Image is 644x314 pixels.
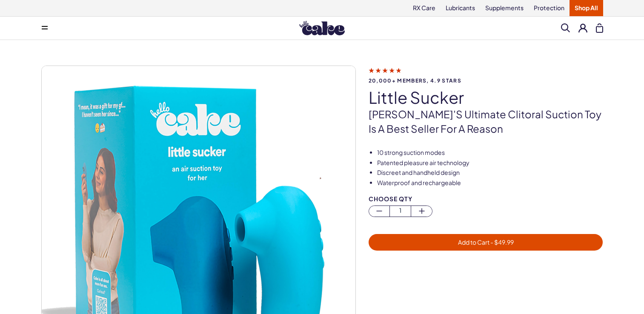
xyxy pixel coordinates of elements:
[369,234,603,251] button: Add to Cart - $49.99
[390,206,411,216] span: 1
[369,196,603,202] div: Choose Qty
[369,107,603,136] p: [PERSON_NAME]'s ultimate clitoral suction toy is a best seller for a reason
[377,148,603,157] li: 10 strong suction modes
[377,168,603,177] li: Discreet and handheld design
[369,78,603,83] span: 20,000+ members, 4.9 stars
[369,88,603,106] h1: little sucker
[299,21,345,35] img: Hello Cake
[377,179,603,187] li: Waterproof and rechargeable
[369,66,603,83] a: 20,000+ members, 4.9 stars
[458,238,514,246] span: Add to Cart
[489,238,514,246] span: - $ 49.99
[377,159,603,167] li: Patented pleasure air technology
